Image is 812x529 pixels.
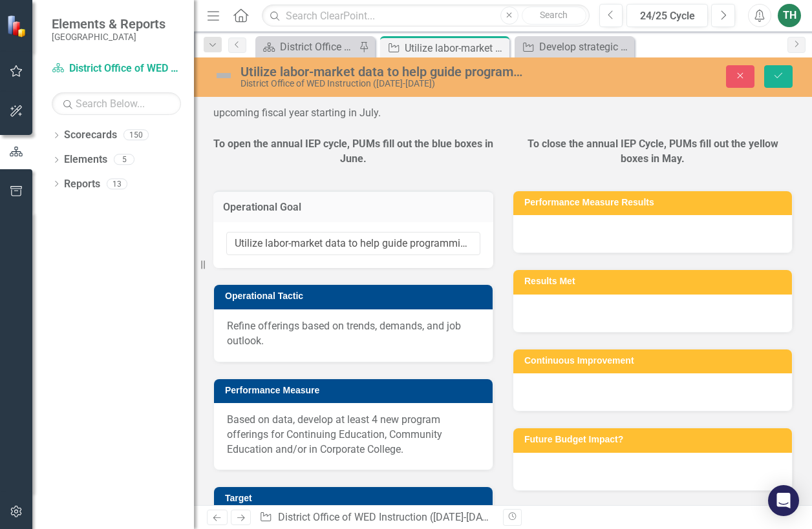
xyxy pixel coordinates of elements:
div: Utilize labor-market data to help guide programming decisions. [240,65,529,79]
span: Elements & Reports [52,16,166,32]
a: Reports [64,177,100,192]
small: [GEOGRAPHIC_DATA] [52,32,166,42]
div: District Office of WED Instruction ([DATE]-[DATE]) [240,79,529,88]
h3: Operational Goal [223,202,484,213]
div: 13 [107,178,127,189]
input: This field is required [226,232,480,256]
p: Based on data, develop at least 4 new program offerings for Continuing Education, Community Educa... [227,413,480,457]
b: To close the annual IEP Cycle, PUMs fill out the yellow boxes in May. [528,138,778,165]
h3: Target [225,493,486,503]
div: 24/25 Cycle [631,8,703,24]
p: Refine offerings based on trends, demands, and job outlook. [227,319,480,349]
div: District Office of WED Instruction [280,39,356,55]
input: Search Below... [52,92,181,115]
img: ClearPoint Strategy [6,15,29,37]
h3: Future Budget Impact? [524,435,785,444]
div: 5 [114,154,134,165]
div: Develop strategic partnerships with employers, industry groups, and community organizations resul... [539,39,631,55]
button: Search [522,6,586,25]
img: Not Defined [213,65,234,86]
h3: Operational Tactic [225,291,486,301]
a: District Office of WED Instruction [259,39,356,55]
span: Search [540,10,568,20]
input: Search ClearPoint... [262,5,589,27]
a: District Office of WED Instruction ([DATE]-[DATE]) [52,61,181,76]
h3: Results Met [524,276,785,286]
h3: Performance Measure [225,386,486,395]
a: Scorecards [64,128,117,143]
h3: Performance Measure Results [524,198,785,207]
button: 24/25 Cycle [626,4,708,27]
div: 150 [123,130,149,141]
a: District Office of WED Instruction ([DATE]-[DATE]) [278,511,500,523]
button: TH [778,4,801,27]
div: Utilize labor-market data to help guide programming decisions. [405,40,506,56]
b: To open the annual IEP cycle, PUMs fill out the blue boxes in June. [213,138,493,165]
div: » » [259,510,493,525]
a: Elements [64,152,107,167]
h3: Continuous Improvement [524,356,785,366]
div: Open Intercom Messenger [768,485,799,516]
a: Develop strategic partnerships with employers, industry groups, and community organizations resul... [518,39,631,55]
